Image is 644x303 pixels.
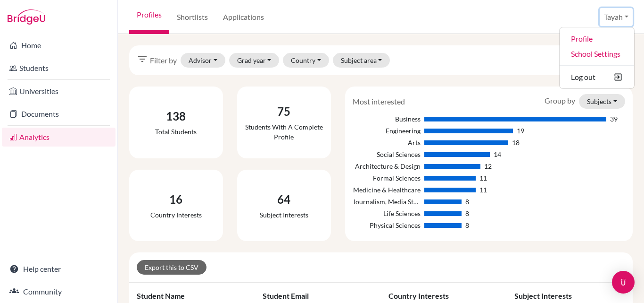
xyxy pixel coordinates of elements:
[245,103,323,120] div: 75
[537,94,632,109] div: Group by
[512,138,520,147] div: 18
[229,53,280,68] button: Grad year
[479,185,487,195] div: 11
[283,53,329,68] button: Country
[579,94,625,109] button: Subjects
[8,9,45,25] img: Bridge-U
[353,126,421,136] div: Engineering
[600,8,633,26] button: Tayah
[353,173,421,183] div: Formal Sciences
[612,271,635,294] div: Open Intercom Messenger
[353,114,421,124] div: Business
[560,46,634,61] a: School Settings
[137,260,206,275] a: Export this to CSV
[260,210,308,220] div: Subject interests
[353,185,421,195] div: Medicine & Healthcare
[484,161,492,171] div: 12
[2,104,116,123] a: Documents
[560,69,634,85] button: Log out
[155,127,197,137] div: Total students
[353,208,421,218] div: Life Sciences
[353,220,421,230] div: Physical Sciences
[2,82,116,101] a: Universities
[2,59,116,78] a: Students
[559,27,635,89] ul: Tayah
[610,114,618,124] div: 39
[479,173,487,183] div: 11
[181,53,225,68] button: Advisor
[150,55,177,66] span: Filter by
[150,191,202,208] div: 16
[2,282,116,301] a: Community
[353,197,421,207] div: Journalism, Media Studies & Communication
[2,128,116,147] a: Analytics
[333,53,390,68] button: Subject area
[2,36,116,55] a: Home
[137,53,148,65] i: filter_list
[465,197,469,207] div: 8
[494,149,501,159] div: 14
[245,122,323,142] div: Students with a complete profile
[465,220,469,230] div: 8
[517,126,524,136] div: 19
[465,208,469,218] div: 8
[560,31,634,46] a: Profile
[346,96,412,107] div: Most interested
[150,210,202,220] div: Country interests
[2,260,116,278] a: Help center
[353,149,421,159] div: Social Sciences
[353,161,421,171] div: Architecture & Design
[260,191,308,208] div: 64
[155,108,197,125] div: 138
[353,138,421,147] div: Arts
